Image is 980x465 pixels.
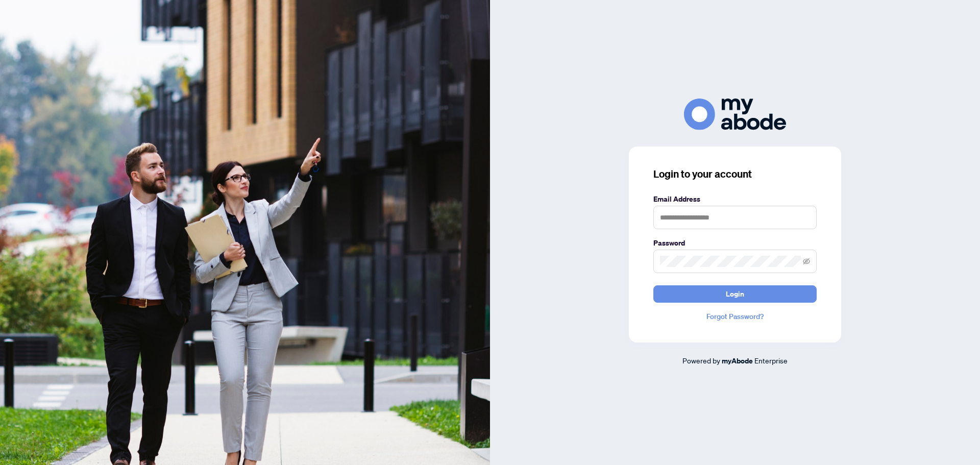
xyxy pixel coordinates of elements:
[754,356,788,365] span: Enterprise
[653,237,817,249] label: Password
[803,258,810,265] span: eye-invisible
[722,355,753,366] a: myAbode
[684,99,786,130] img: ma-logo
[653,311,817,322] a: Forgot Password?
[653,167,817,181] h3: Login to your account
[653,285,817,303] button: Login
[682,356,720,365] span: Powered by
[726,286,744,302] span: Login
[653,193,817,205] label: Email Address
